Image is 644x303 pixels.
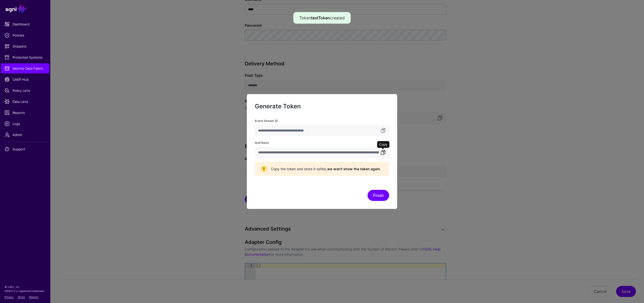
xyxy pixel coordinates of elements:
[255,102,389,111] h2: Generate Token
[311,15,330,20] strong: testToken
[377,141,389,148] div: Copy
[293,12,351,24] div: Token created
[368,190,389,201] button: Finish
[327,167,380,171] strong: we won’t show the token again
[255,141,269,145] label: testToken
[271,166,383,171] span: Copy the token and store it safely, .
[255,119,278,123] label: Event Stream ID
